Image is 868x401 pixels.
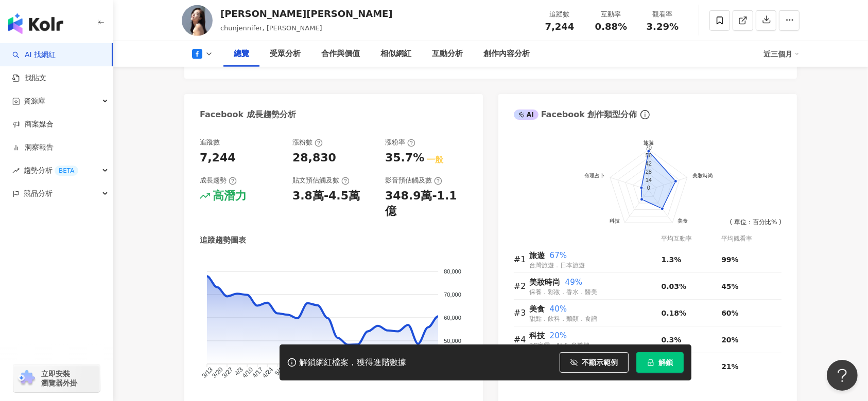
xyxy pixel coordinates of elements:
[514,253,529,266] div: #1
[529,315,597,322] span: 甜點．飲料．麵類．食譜
[529,288,597,296] span: 保養．彩妝．香水．醫美
[24,89,45,113] span: 資源庫
[545,21,575,32] span: 7,244
[444,291,461,298] tspan: 70,000
[529,262,585,269] span: 台灣旅遊．日本旅遊
[385,188,467,220] div: 348.9萬-1.1億
[514,110,539,120] div: AI
[200,150,236,166] div: 7,244
[299,357,406,368] div: 解鎖網紅檔案，獲得進階數據
[292,150,336,166] div: 28,830
[292,176,350,185] div: 貼文預估觸及數
[721,282,739,290] span: 45%
[529,278,560,287] span: 美妝時尚
[24,159,78,182] span: 趨勢分析
[385,138,415,147] div: 漲粉率
[646,161,652,167] text: 42
[182,5,213,36] img: KOL Avatar
[270,48,301,60] div: 受眾分析
[200,176,237,185] div: 成長趨勢
[721,336,739,344] span: 20%
[636,352,684,373] button: 解鎖
[514,109,637,120] div: Facebook 創作類型分佈
[639,108,651,121] span: info-circle
[55,166,78,176] div: BETA
[647,22,679,32] span: 3.29%
[200,235,246,246] div: 追蹤趨勢圖表
[12,73,46,83] a: 找貼文
[292,188,360,204] div: 3.8萬-4.5萬
[385,176,442,185] div: 影音預估觸及數
[483,48,530,60] div: 創作內容分析
[678,218,688,224] text: 美食
[662,256,682,264] span: 1.3%
[200,138,220,147] div: 追蹤數
[662,336,682,344] span: 0.3%
[529,304,545,314] span: 美食
[647,359,654,366] span: lock
[646,177,652,183] text: 14
[380,48,411,60] div: 相似網紅
[763,46,800,62] div: 近三個月
[200,109,296,120] div: Facebook 成長趨勢分析
[692,173,713,179] text: 美妝時尚
[41,369,77,388] span: 立即安裝 瀏覽器外掛
[582,358,618,367] span: 不顯示範例
[721,309,739,317] span: 60%
[13,364,100,392] a: chrome extension立即安裝 瀏覽器外掛
[385,150,424,166] div: 35.7%
[220,24,322,32] span: chunjennifer, [PERSON_NAME]
[550,331,567,340] span: 20%
[292,138,323,147] div: 漲粉數
[16,370,37,387] img: chrome extension
[658,358,673,367] span: 解鎖
[721,256,739,264] span: 99%
[647,185,650,191] text: 0
[12,167,20,174] span: rise
[529,331,545,340] span: 科技
[644,140,654,145] text: 旅遊
[662,309,687,317] span: 0.18%
[24,182,53,205] span: 競品分析
[595,22,627,32] span: 0.88%
[234,48,249,60] div: 總覽
[444,268,461,275] tspan: 80,000
[12,142,54,153] a: 洞察報告
[321,48,360,60] div: 合作與價值
[427,154,443,166] div: 一般
[643,9,682,20] div: 觀看率
[220,7,393,20] div: [PERSON_NAME][PERSON_NAME]
[662,234,722,244] div: 平均互動率
[8,13,63,34] img: logo
[12,50,56,60] a: searchAI 找網紅
[646,169,652,175] text: 28
[529,251,545,260] span: 旅遊
[514,333,529,346] div: #4
[550,251,567,260] span: 67%
[444,315,461,321] tspan: 60,000
[213,188,247,204] div: 高潛力
[565,278,582,287] span: 49%
[529,342,589,349] span: 3C家電．AI & 半導體
[584,173,605,179] text: 命理占卜
[444,338,461,344] tspan: 50,000
[646,144,652,151] text: 70
[592,9,631,20] div: 互動率
[550,304,567,314] span: 40%
[662,282,687,290] span: 0.03%
[560,352,629,373] button: 不顯示範例
[540,9,579,20] div: 追蹤數
[514,306,529,319] div: #3
[432,48,463,60] div: 互動分析
[721,234,782,244] div: 平均觀看率
[514,280,529,293] div: #2
[610,218,620,224] text: 科技
[646,153,652,159] text: 56
[12,119,54,130] a: 商案媒合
